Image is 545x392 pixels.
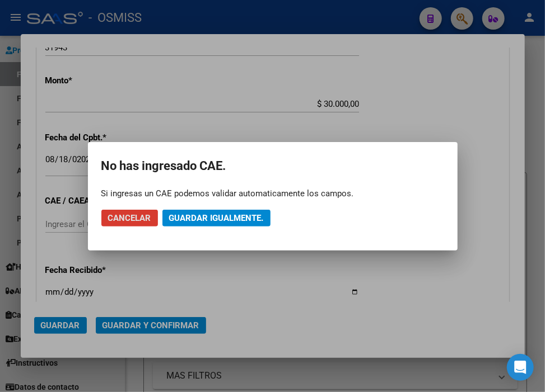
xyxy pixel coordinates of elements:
[101,210,158,226] button: Cancelar
[101,188,444,199] div: Si ingresas un CAE podemos validar automaticamente los campos.
[507,354,534,381] div: Open Intercom Messenger
[101,155,444,177] h2: No has ingresado CAE.
[108,213,151,223] span: Cancelar
[162,210,271,226] button: Guardar igualmente.
[169,213,264,223] span: Guardar igualmente.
